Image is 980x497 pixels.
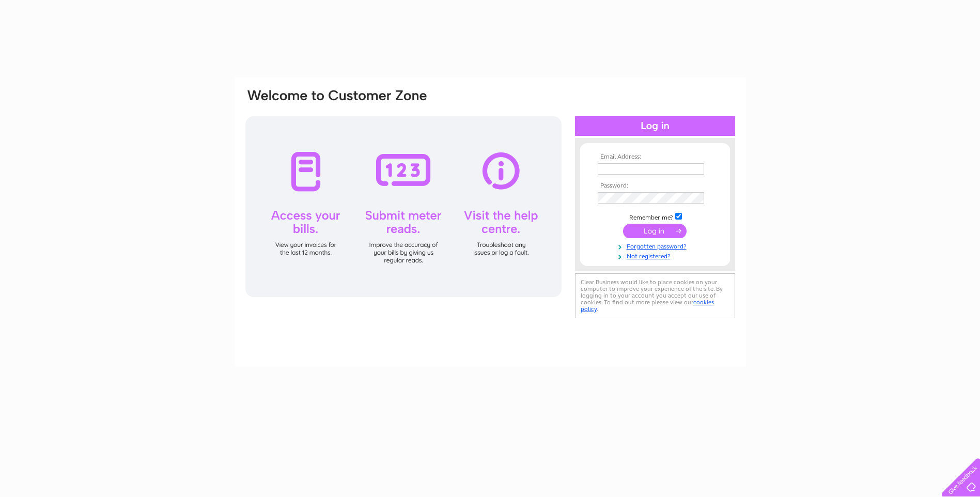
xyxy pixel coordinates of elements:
[581,299,714,313] a: cookies policy
[598,251,715,260] a: Not registered?
[595,211,715,222] td: Remember me?
[595,182,715,190] th: Password:
[595,153,715,161] th: Email Address:
[575,273,735,318] div: Clear Business would like to place cookies on your computer to improve your experience of the sit...
[623,224,687,238] input: Submit
[598,241,715,251] a: Forgotten password?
